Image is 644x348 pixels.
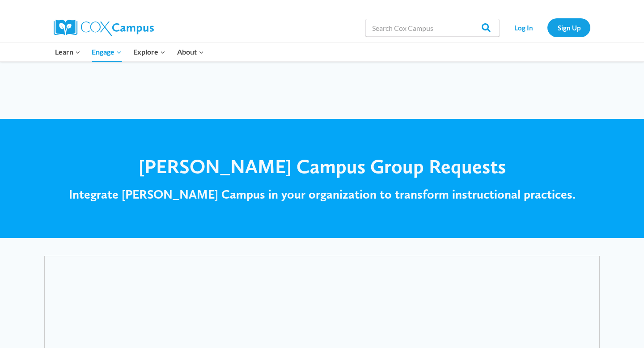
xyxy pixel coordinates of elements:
[92,46,122,58] span: Engage
[69,187,576,202] span: Integrate [PERSON_NAME] Campus in your organization to transform instructional practices.
[177,46,204,58] span: About
[54,20,154,36] img: Cox Campus
[133,46,165,58] span: Explore
[365,19,500,37] input: Search Cox Campus
[139,154,506,178] span: [PERSON_NAME] Campus Group Requests
[504,18,543,37] a: Log In
[504,18,590,37] nav: Secondary Navigation
[49,42,209,61] nav: Primary Navigation
[55,46,80,58] span: Learn
[547,18,590,37] a: Sign Up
